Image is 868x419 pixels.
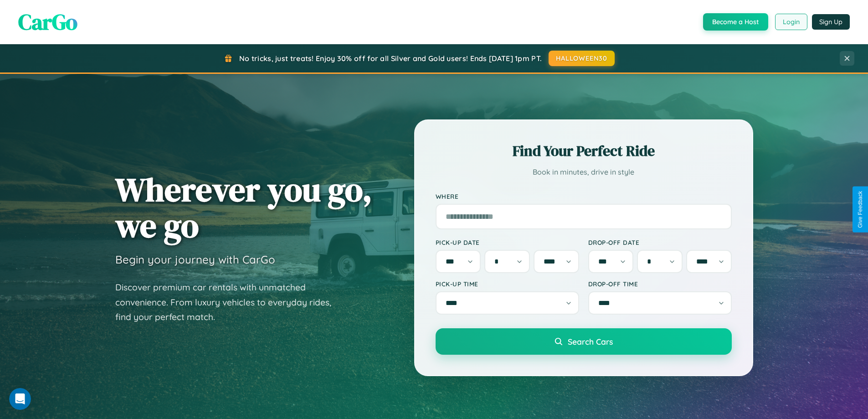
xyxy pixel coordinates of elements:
[857,191,863,228] div: Give Feedback
[115,171,372,243] h1: Wherever you go, we go
[239,54,542,63] span: No tricks, just treats! Enjoy 30% off for all Silver and Gold users! Ends [DATE] 1pm PT.
[115,280,343,325] p: Discover premium car rentals with unmatched convenience. From luxury vehicles to everyday rides, ...
[549,51,615,66] button: HALLOWEEN30
[436,192,732,200] label: Where
[436,166,732,179] p: Book in minutes, drive in style
[9,388,31,410] iframe: Intercom live chat
[436,141,732,161] h2: Find Your Perfect Ride
[568,336,613,347] span: Search Cars
[588,238,732,246] label: Drop-off Date
[436,328,732,355] button: Search Cars
[436,238,579,246] label: Pick-up Date
[18,7,77,37] span: CarGo
[703,13,768,31] button: Become a Host
[812,14,850,30] button: Sign Up
[588,280,732,288] label: Drop-off Time
[115,253,275,266] h3: Begin your journey with CarGo
[436,280,579,288] label: Pick-up Time
[775,14,807,30] button: Login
